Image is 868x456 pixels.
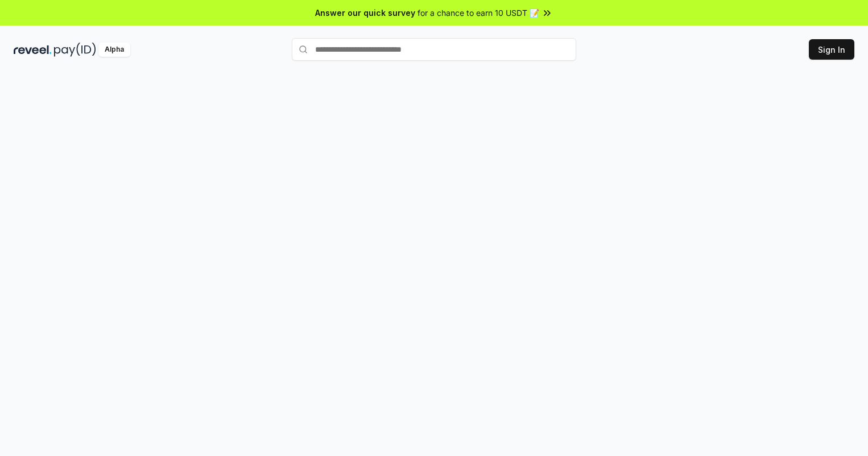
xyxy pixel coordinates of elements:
div: Alpha [98,43,130,57]
img: reveel_dark [14,43,52,57]
img: pay_id [54,43,96,57]
span: for a chance to earn 10 USDT 📝 [418,7,539,19]
span: Answer our quick survey [315,7,415,19]
button: Sign In [809,39,854,60]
